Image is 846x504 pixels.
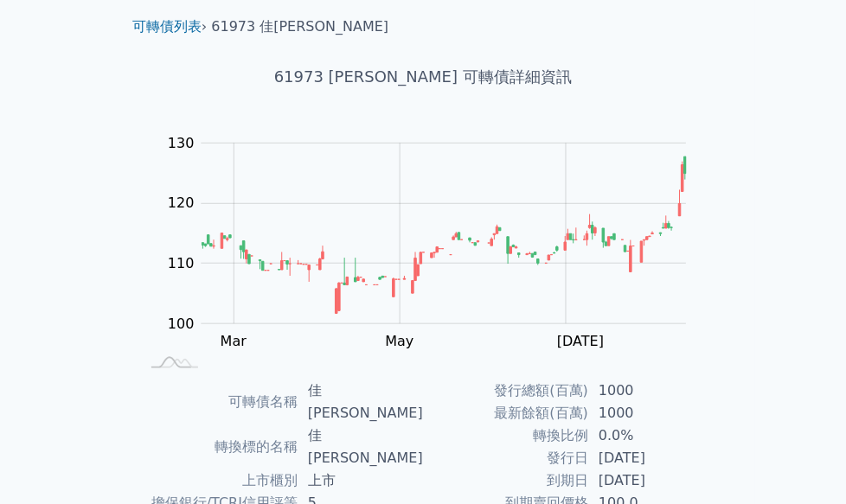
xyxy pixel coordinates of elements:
[221,333,247,349] tspan: Mar
[139,469,298,492] td: 上市櫃別
[139,424,298,469] td: 轉換標的名稱
[588,424,707,447] td: 0.0%
[298,380,423,424] td: 佳[PERSON_NAME]
[588,447,707,469] td: [DATE]
[423,469,588,492] td: 到期日
[588,380,707,402] td: 1000
[168,195,195,212] tspan: 120
[212,16,389,37] li: 61973 佳[PERSON_NAME]
[119,65,727,89] h1: 61973 [PERSON_NAME] 可轉債詳細資訊
[298,424,423,469] td: 佳[PERSON_NAME]
[558,333,605,349] tspan: [DATE]
[423,380,588,402] td: 發行總額(百萬)
[423,402,588,424] td: 最新餘額(百萬)
[159,135,713,350] g: Chart
[132,18,202,35] a: 可轉債列表
[423,447,588,469] td: 發行日
[139,380,298,424] td: 可轉債名稱
[423,424,588,447] td: 轉換比例
[168,135,195,151] tspan: 130
[588,469,707,492] td: [DATE]
[386,333,414,349] tspan: May
[298,469,423,492] td: 上市
[168,316,195,332] tspan: 100
[168,255,195,271] tspan: 110
[588,402,707,424] td: 1000
[202,156,687,313] g: Series
[132,16,207,37] li: ›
